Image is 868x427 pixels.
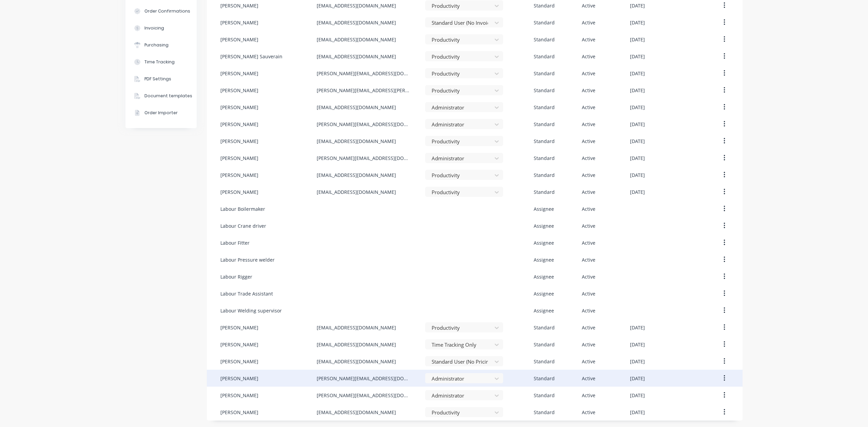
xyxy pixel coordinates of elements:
div: Purchasing [144,42,169,48]
div: [DATE] [630,53,645,60]
div: [PERSON_NAME][EMAIL_ADDRESS][DOMAIN_NAME] [317,121,412,128]
div: Active [582,87,595,94]
div: Labour Crane driver [220,222,266,229]
div: [DATE] [630,341,645,348]
div: [PERSON_NAME] [220,138,258,145]
div: Active [582,324,595,331]
div: Standard [534,155,555,162]
div: Active [582,358,595,365]
div: Active [582,307,595,314]
button: Order Importer [125,104,197,121]
div: [PERSON_NAME] [220,358,258,365]
div: Active [582,2,595,9]
div: [PERSON_NAME] [220,392,258,399]
div: Active [582,171,595,179]
div: Order Importer [144,110,178,116]
div: [PERSON_NAME] [220,104,258,111]
div: Standard [534,358,555,365]
div: [DATE] [630,87,645,94]
div: [DATE] [630,155,645,162]
div: [PERSON_NAME] [220,70,258,77]
div: Active [582,375,595,382]
div: [DATE] [630,19,645,26]
div: Assignee [534,205,554,212]
div: Active [582,290,595,297]
div: [PERSON_NAME] [220,171,258,179]
button: Time Tracking [125,54,197,70]
div: Standard [534,121,555,128]
div: Standard [534,70,555,77]
div: [EMAIL_ADDRESS][DOMAIN_NAME] [317,2,396,9]
div: [PERSON_NAME] [220,87,258,94]
div: [DATE] [630,121,645,128]
div: [EMAIL_ADDRESS][DOMAIN_NAME] [317,324,396,331]
div: [DATE] [630,104,645,111]
div: [PERSON_NAME] [220,409,258,416]
div: [EMAIL_ADDRESS][DOMAIN_NAME] [317,138,396,145]
div: [PERSON_NAME][EMAIL_ADDRESS][DOMAIN_NAME] [317,70,412,77]
div: [PERSON_NAME] [220,121,258,128]
div: PDF Settings [144,76,171,82]
div: Standard [534,341,555,348]
div: Assignee [534,307,554,314]
div: Standard [534,138,555,145]
div: Standard [534,324,555,331]
div: Active [582,222,595,229]
div: [PERSON_NAME] Sauverain [220,53,282,60]
div: [PERSON_NAME][EMAIL_ADDRESS][DOMAIN_NAME] [317,155,412,162]
div: Active [582,273,595,280]
div: Standard [534,409,555,416]
div: Active [582,36,595,43]
div: Standard [534,19,555,26]
div: Labour Pressure welder [220,256,275,263]
div: [PERSON_NAME] [220,324,258,331]
div: Labour Rigger [220,273,252,280]
button: Purchasing [125,37,197,54]
div: Assignee [534,239,554,246]
div: Active [582,205,595,212]
div: Standard [534,104,555,111]
div: Active [582,409,595,416]
div: [EMAIL_ADDRESS][DOMAIN_NAME] [317,19,396,26]
div: [PERSON_NAME] [220,188,258,196]
div: [PERSON_NAME] [220,375,258,382]
div: [PERSON_NAME] [220,155,258,162]
div: [DATE] [630,138,645,145]
div: Standard [534,2,555,9]
div: [EMAIL_ADDRESS][DOMAIN_NAME] [317,409,396,416]
button: PDF Settings [125,70,197,87]
div: Active [582,392,595,399]
div: Labour Boilermaker [220,205,265,212]
div: Active [582,155,595,162]
div: [DATE] [630,70,645,77]
div: Document templates [144,93,192,99]
div: Labour Fitter [220,239,250,246]
div: [DATE] [630,324,645,331]
div: Active [582,188,595,196]
div: Labour Trade Assistant [220,290,273,297]
div: [DATE] [630,171,645,179]
div: Active [582,19,595,26]
div: Active [582,138,595,145]
div: [PERSON_NAME][EMAIL_ADDRESS][DOMAIN_NAME] [317,375,412,382]
div: Standard [534,36,555,43]
div: [DATE] [630,392,645,399]
div: Active [582,104,595,111]
div: Standard [534,375,555,382]
div: Active [582,53,595,60]
div: Standard [534,87,555,94]
div: [DATE] [630,375,645,382]
div: [PERSON_NAME] [220,36,258,43]
div: Invoicing [144,25,164,31]
div: Standard [534,53,555,60]
div: [EMAIL_ADDRESS][DOMAIN_NAME] [317,188,396,196]
div: [PERSON_NAME][EMAIL_ADDRESS][PERSON_NAME][DOMAIN_NAME] [317,87,412,94]
div: [DATE] [630,188,645,196]
div: Standard [534,392,555,399]
div: [PERSON_NAME][EMAIL_ADDRESS][DOMAIN_NAME] [317,392,412,399]
div: [DATE] [630,409,645,416]
div: [DATE] [630,2,645,9]
div: [PERSON_NAME] [220,341,258,348]
div: [EMAIL_ADDRESS][DOMAIN_NAME] [317,53,396,60]
div: [EMAIL_ADDRESS][DOMAIN_NAME] [317,171,396,179]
